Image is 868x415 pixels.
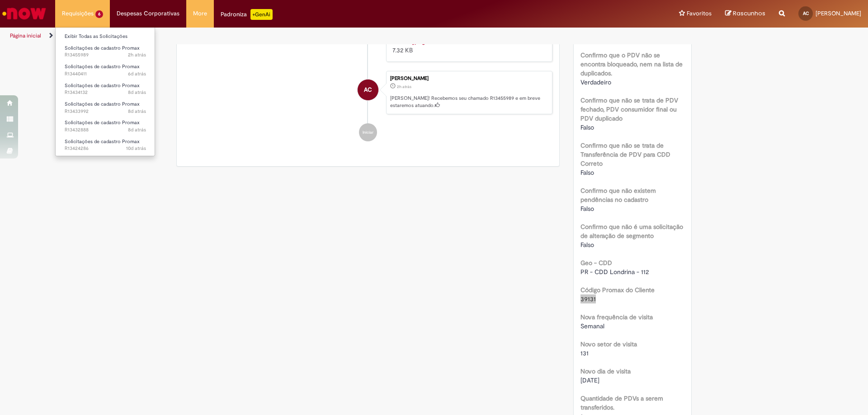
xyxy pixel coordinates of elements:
span: Falso [580,123,594,131]
time: 20/08/2025 19:05:13 [128,89,146,96]
span: Solicitações de cadastro Promax [65,138,140,145]
img: ServiceNow [1,5,47,23]
time: 28/08/2025 09:03:27 [397,84,411,89]
span: Falso [580,205,594,213]
time: 18/08/2025 11:19:16 [126,145,146,152]
p: [PERSON_NAME]! Recebemos seu chamado R13455989 e em breve estaremos atuando. [390,95,547,109]
b: Novo setor de visita [580,340,637,348]
span: R13424286 [65,145,146,152]
span: R13455989 [65,51,146,59]
a: Página inicial [10,32,41,39]
b: Código Promax do Cliente [580,286,655,294]
span: 6d atrás [128,70,146,77]
span: [PERSON_NAME] [816,9,861,17]
div: 7.32 KB [392,37,543,55]
time: 28/08/2025 09:03:33 [128,51,146,58]
b: Confirmo que não se trata de Transferência de PDV para CDD Correto [580,141,670,168]
a: Aberto R13433992 : Solicitações de cadastro Promax [56,99,155,116]
a: Aberto R13434132 : Solicitações de cadastro Promax [56,81,155,98]
span: R13434132 [65,89,146,96]
span: 8d atrás [128,126,146,133]
a: Exibir Todas as Solicitações [56,32,155,42]
span: 8d atrás [128,108,146,115]
span: More [193,9,207,18]
span: AC [803,10,809,16]
span: 8d atrás [128,89,146,96]
b: Confirmo que o PDV não se encontra bloqueado, nem na lista de duplicados. [580,51,683,77]
span: Despesas Corporativas [117,9,179,18]
div: [PERSON_NAME] [390,76,547,81]
li: ANNA COLLE [184,71,552,114]
b: Quantidade de PDVs a serem transferidos. [580,394,663,411]
span: Favoritos [687,9,712,18]
span: Solicitações de cadastro Promax [65,101,140,107]
span: 2h atrás [128,51,146,58]
a: Aberto R13455989 : Solicitações de cadastro Promax [56,43,155,60]
span: Rascunhos [733,9,765,18]
ul: Requisições [55,27,155,156]
b: Confirmo que não é uma solicitação de alteração de segmento [580,223,683,240]
span: 39131 [580,295,596,303]
span: Solicitações de cadastro Promax [65,45,140,51]
b: Confirmo que não existem pendências no cadastro [580,187,656,204]
span: [DATE] [580,376,599,384]
a: Rascunhos [725,9,765,18]
a: Aberto R13440411 : Solicitações de cadastro Promax [56,62,155,79]
a: Aberto R13424286 : Solicitações de cadastro Promax [56,137,155,154]
b: Geo - CDD [580,259,612,267]
span: 10d atrás [126,145,146,152]
span: Falso [580,168,594,177]
span: Verdadeiro [580,78,611,86]
div: ANNA COLLE [358,79,378,100]
b: Nova frequência de visita [580,313,653,321]
span: R13432888 [65,126,146,134]
span: Solicitações de cadastro Promax [65,63,140,70]
span: Semanal [580,322,604,330]
span: Solicitações de cadastro Promax [65,82,140,89]
p: +GenAi [250,9,273,20]
time: 20/08/2025 14:59:38 [128,126,146,133]
span: R13440411 [65,70,146,78]
span: 2h atrás [397,84,411,89]
time: 20/08/2025 17:55:28 [128,108,146,115]
span: R13433992 [65,108,146,115]
time: 22/08/2025 15:20:02 [128,70,146,77]
a: Aberto R13432888 : Solicitações de cadastro Promax [56,118,155,135]
b: Novo dia de visita [580,367,631,375]
span: AC [364,79,372,101]
span: Solicitações de cadastro Promax [65,119,140,126]
span: PR - CDD Londrina - 112 [580,268,649,276]
span: 6 [95,10,103,18]
b: Confirmo que não se trata de PDV fechado, PDV consumidor final ou PDV duplicado [580,96,678,122]
span: 131 [580,349,589,357]
span: Falso [580,241,594,249]
div: Padroniza [221,9,273,20]
ul: Trilhas de página [7,28,572,44]
span: Requisições [62,9,94,18]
